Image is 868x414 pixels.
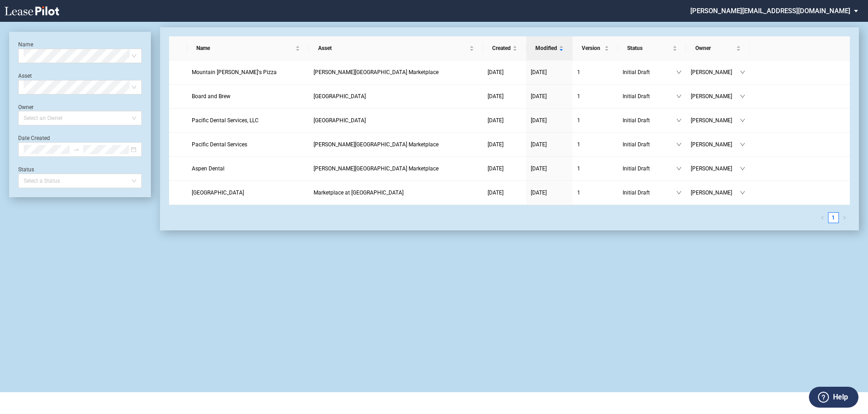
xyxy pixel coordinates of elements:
span: [PERSON_NAME] [691,68,740,77]
a: [DATE] [488,188,522,197]
span: down [676,118,682,123]
a: [DATE] [531,188,568,197]
span: [PERSON_NAME] [691,116,740,125]
span: Pacific Dental Services, LLC [192,117,259,124]
button: left [817,212,828,223]
span: Modified [535,44,557,53]
span: Version [582,44,603,53]
span: [DATE] [531,69,547,75]
span: [PERSON_NAME] [691,188,740,197]
span: Kiley Ranch Marketplace [314,141,439,148]
span: 1 [577,69,580,75]
span: [DATE] [488,165,504,172]
a: [PERSON_NAME][GEOGRAPHIC_DATA] Marketplace [314,68,479,77]
th: Asset [309,36,483,60]
span: Banfield Pet Hospital [192,190,244,196]
th: Modified [526,36,573,60]
span: [DATE] [531,141,547,148]
a: [GEOGRAPHIC_DATA] [192,188,305,197]
span: Initial Draft [623,164,676,173]
span: down [740,142,745,147]
span: [PERSON_NAME] [691,164,740,173]
a: [GEOGRAPHIC_DATA] [314,116,479,125]
th: Status [618,36,686,60]
span: Created [492,44,511,53]
li: 1 [828,212,839,223]
a: 1 [577,116,614,125]
a: 1 [828,213,838,223]
th: Created [483,36,526,60]
span: [DATE] [488,141,504,148]
span: 1 [577,93,580,100]
span: Mountain Mike's Pizza [192,69,277,75]
a: 1 [577,140,614,149]
span: down [676,94,682,99]
span: swap-right [73,146,80,153]
a: 1 [577,68,614,77]
span: Pacific Dental Services [192,141,247,148]
a: Pacific Dental Services, LLC [192,116,305,125]
span: Harvest Grove [314,117,366,124]
th: Owner [686,36,750,60]
a: [DATE] [488,140,522,149]
a: [PERSON_NAME][GEOGRAPHIC_DATA] Marketplace [314,140,479,149]
label: Status [18,166,34,173]
span: 1 [577,141,580,148]
span: Marketplace at Sycamore Farms [314,190,404,196]
span: Initial Draft [623,92,676,101]
a: 1 [577,188,614,197]
span: Harvest Grove [314,93,366,100]
span: Initial Draft [623,188,676,197]
a: 1 [577,92,614,101]
span: down [676,142,682,147]
span: [DATE] [488,117,504,124]
label: Date Created [18,135,50,141]
label: Asset [18,73,32,79]
span: Kiley Ranch Marketplace [314,69,439,75]
a: 1 [577,164,614,173]
a: [DATE] [531,116,568,125]
span: Initial Draft [623,68,676,77]
span: down [740,166,745,171]
span: 1 [577,190,580,196]
th: Name [187,36,309,60]
span: Asset [318,44,468,53]
a: Pacific Dental Services [192,140,305,149]
span: down [676,70,682,75]
span: down [740,70,745,75]
a: [DATE] [488,116,522,125]
a: Marketplace at [GEOGRAPHIC_DATA] [314,188,479,197]
a: [DATE] [531,164,568,173]
span: [DATE] [488,93,504,100]
span: [DATE] [531,165,547,172]
span: Aspen Dental [192,165,224,172]
a: [DATE] [531,92,568,101]
span: [DATE] [531,117,547,124]
span: Initial Draft [623,140,676,149]
a: Aspen Dental [192,164,305,173]
span: [DATE] [488,69,504,75]
span: Status [627,44,671,53]
span: Initial Draft [623,116,676,125]
a: [PERSON_NAME][GEOGRAPHIC_DATA] Marketplace [314,164,479,173]
span: [DATE] [488,190,504,196]
span: down [740,190,745,195]
button: Help [809,387,858,408]
span: 1 [577,165,580,172]
label: Name [18,41,33,48]
a: [DATE] [531,140,568,149]
span: right [842,215,847,220]
span: Kiley Ranch Marketplace [314,165,439,172]
a: Board and Brew [192,92,305,101]
span: [PERSON_NAME] [691,92,740,101]
label: Owner [18,104,34,110]
a: [DATE] [488,92,522,101]
span: Name [196,44,294,53]
span: 1 [577,117,580,124]
button: right [839,212,850,223]
li: Next Page [839,212,850,223]
a: Mountain [PERSON_NAME]'s Pizza [192,68,305,77]
label: Help [833,391,848,403]
span: [DATE] [531,190,547,196]
span: [DATE] [531,93,547,100]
